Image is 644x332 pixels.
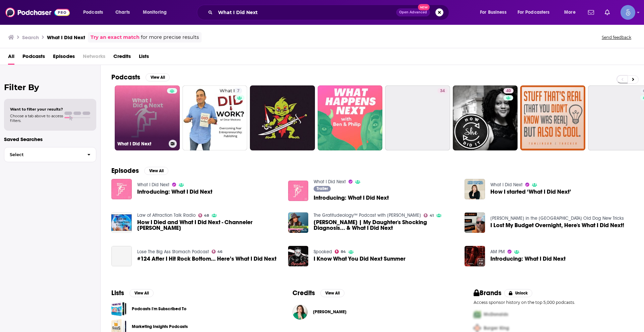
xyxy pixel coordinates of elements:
[182,85,248,150] a: 7
[4,136,96,142] p: Saved Searches
[314,219,457,231] a: Katie Wood | My Daughter's Shocking Diagnosis... & What I Did Next
[113,51,131,65] a: Credits
[621,5,635,20] img: User Profile
[215,7,396,18] input: Search podcasts, credits, & more...
[137,212,196,218] a: Law of Attraction Talk Radio
[513,7,559,18] button: open menu
[22,34,39,41] h3: Search
[314,212,421,218] a: The Gratitudeology™ Podcast with Jamie Hess
[144,167,168,175] button: View All
[480,8,506,17] span: For Business
[22,51,45,65] span: Podcasts
[83,8,103,17] span: Podcasts
[465,179,485,199] img: How I started ‘What I Did Next’
[8,51,14,65] a: All
[490,249,505,255] a: AM PM
[314,256,406,262] a: I Know What You Did Next Summer
[600,35,633,40] button: Send feedback
[83,51,105,65] span: Networks
[621,5,635,20] span: Logged in as Spiral5-G1
[288,246,309,266] img: I Know What You Did Next Summer
[111,289,124,297] h2: Lists
[335,250,346,254] a: 84
[314,179,346,185] a: What I Did Next
[292,301,452,323] button: Malak FouadMalak Fouad
[424,213,434,217] a: 41
[204,214,209,217] span: 48
[475,7,515,18] button: open menu
[314,195,389,201] a: Introducing: What I Did Next
[115,85,180,150] a: What I Did Next
[506,88,511,94] span: 40
[465,212,485,233] a: I Lost My Budget Overnight, Here's What I Did Next!
[217,250,222,253] span: 46
[4,82,96,92] h2: Filter By
[212,250,223,254] a: 46
[490,189,571,195] span: How I started ‘What I Did Next’
[137,189,212,195] span: Introducing: What I Did Next
[385,85,450,150] a: 34
[518,8,550,17] span: For Podcasters
[396,8,430,16] button: Open AdvancedNew
[10,107,63,112] span: Want to filter your results?
[111,301,126,316] a: Podcasts I'm Subscribed To
[91,34,140,41] a: Try an exact match
[141,34,199,41] span: for more precise results
[313,309,346,315] a: Malak Fouad
[437,88,447,93] a: 34
[139,51,149,65] span: Lists
[465,246,485,266] img: Introducing: What I Did Next
[111,179,132,199] img: Introducing: What I Did Next
[418,4,430,10] span: New
[234,88,242,93] a: 7
[137,256,276,262] span: #124 After I Hit Rock Bottom… Here’s What I Did Next
[564,8,576,17] span: More
[111,73,170,81] a: PodcastsView All
[490,215,624,221] a: Paul in the Philippines Old Dog New Tricks
[138,7,175,18] button: open menu
[47,34,85,41] h3: What I Did Next
[341,250,346,253] span: 84
[137,249,209,255] a: Lose The Big Ass Stomach Podcast
[484,325,509,331] span: Burger King
[474,300,633,305] p: Access sponsor history on the top 5,000 podcasts.
[490,256,566,262] a: Introducing: What I Did Next
[288,181,309,201] img: Introducing: What I Did Next
[490,222,624,228] a: I Lost My Budget Overnight, Here's What I Did Next!
[5,6,70,19] img: Podchaser - Follow, Share and Rate Podcasts
[237,88,239,94] span: 7
[111,212,132,233] img: How I Died and What I Did Next - Channeler Toni Winninger
[430,214,434,217] span: 41
[504,289,533,297] button: Unlock
[53,51,75,65] a: Episodes
[292,305,308,320] img: Malak Fouad
[137,182,169,188] a: What I Did Next
[132,323,188,330] a: Marketing Insights Podcasts
[78,7,112,18] button: open menu
[137,219,280,231] span: How I Died and What I Did Next - Channeler [PERSON_NAME]
[117,141,166,147] h3: What I Did Next
[602,7,612,18] a: Show notifications dropdown
[288,212,309,233] img: Katie Wood | My Daughter's Shocking Diagnosis... & What I Did Next
[111,167,168,175] a: EpisodesView All
[292,289,344,297] a: CreditsView All
[111,246,132,266] a: #124 After I Hit Rock Bottom… Here’s What I Did Next
[484,312,508,317] span: McDonalds
[314,219,457,231] span: [PERSON_NAME] | My Daughter's Shocking Diagnosis... & What I Did Next
[585,7,597,18] a: Show notifications dropdown
[471,308,484,321] img: First Pro Logo
[313,309,346,315] span: [PERSON_NAME]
